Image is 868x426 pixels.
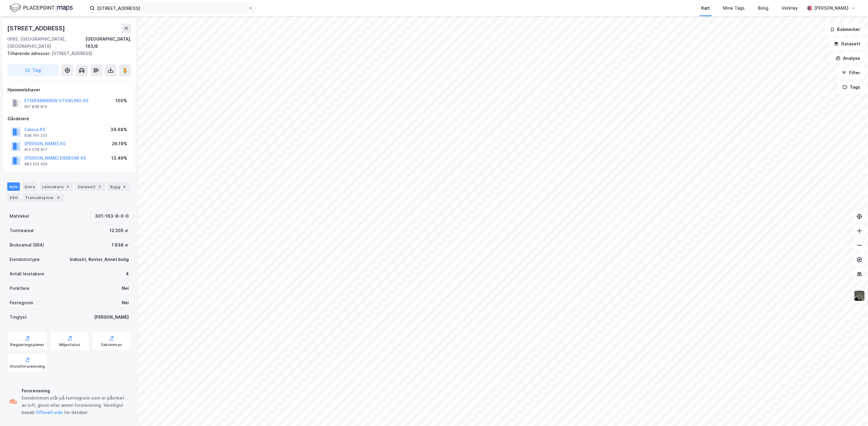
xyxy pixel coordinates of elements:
button: Filter [837,67,866,79]
div: Nei [122,299,129,306]
button: Datasett [829,38,866,50]
button: Tags [838,81,866,93]
div: Info [7,182,20,191]
div: 13.49% [111,155,127,162]
div: Bruksareal (BRA) [10,241,44,249]
div: Kart [702,5,710,12]
div: [GEOGRAPHIC_DATA], 163/8 [85,35,131,50]
div: 2 [97,184,103,190]
div: 4 [65,184,71,190]
div: Bolig [758,5,769,12]
div: 921 838 913 [24,104,47,109]
div: 938 701 237 [24,133,48,138]
div: Leietakere [40,182,73,191]
div: Matrikkel [10,213,29,220]
div: Datasett [75,182,105,191]
button: Tag [7,64,59,76]
div: 12 205 ㎡ [109,227,129,234]
button: Analyse [831,52,866,64]
div: [PERSON_NAME] [814,5,849,12]
div: 1 938 ㎡ [112,241,129,249]
div: Grunnforurensning [10,364,45,369]
div: Kontrollprogram for chat [838,397,868,426]
div: Transaksjoner [23,193,64,202]
div: Eiendomstype [10,256,40,263]
div: ESG [7,193,20,202]
div: 8 [122,184,128,190]
div: Verktøy [782,5,798,12]
div: Saksinnsyn [101,342,122,347]
div: Nei [122,285,129,292]
button: Bokmerker [825,23,866,35]
div: 39.68% [110,126,127,133]
img: logo.f888ab2527a4732fd821a326f86c7f29.svg [10,3,73,13]
div: 983 522 025 [24,162,48,167]
div: Industri, Kontor, Annet bolig [70,256,129,263]
div: Miljøstatus [59,342,80,347]
div: 4 [126,270,129,277]
div: 26.19% [112,140,127,147]
div: Gårdeiere [8,115,131,122]
div: Eiendommen står på tomtegrunn som er påvirket av luft, grunn eller annen forurensning. Vennligst ... [22,394,129,416]
div: Festegrunn [10,299,33,306]
div: Eiere [22,182,37,191]
input: Søk på adresse, matrikkel, gårdeiere, leietakere eller personer [95,4,248,13]
div: 913 079 817 [24,147,47,152]
div: Antall leietakere [10,270,44,277]
div: 301-163-8-0-0 [95,213,129,220]
div: [STREET_ADDRESS] [7,23,66,33]
div: Forurensning [22,387,129,394]
div: 100% [115,97,127,104]
div: [STREET_ADDRESS] [7,50,126,57]
img: 9k= [854,290,865,302]
div: Punktleie [10,285,29,292]
div: Tomteareal [10,227,34,234]
div: Tinglyst [10,314,27,321]
span: Tilhørende adresser: [7,51,52,56]
div: Reguleringsplaner [11,342,45,347]
div: 0692, [GEOGRAPHIC_DATA], [GEOGRAPHIC_DATA] [7,35,85,50]
div: Mine Tags [723,5,745,12]
div: Bygg [108,182,130,191]
div: 9 [55,195,61,201]
div: [PERSON_NAME] [94,314,129,321]
div: Hjemmelshaver [8,86,131,93]
iframe: Chat Widget [838,397,868,426]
